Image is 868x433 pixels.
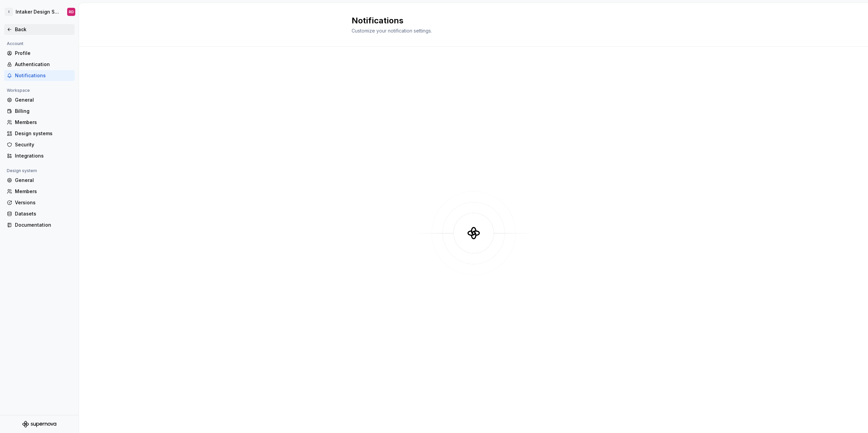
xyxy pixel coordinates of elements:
[4,70,75,81] a: Notifications
[4,24,75,35] a: Back
[15,199,72,206] div: Versions
[4,197,75,208] a: Versions
[15,61,72,68] div: Authentication
[22,421,56,428] svg: Supernova Logo
[352,15,588,26] h2: Notifications
[4,139,75,150] a: Security
[4,48,75,59] a: Profile
[15,108,72,115] div: Billing
[69,9,74,15] div: RD
[4,59,75,70] a: Authentication
[4,128,75,139] a: Design systems
[1,4,77,19] button: IIntaker Design SystemRD
[15,26,72,33] div: Back
[4,167,40,175] div: Design system
[4,117,75,128] a: Members
[15,222,72,228] div: Documentation
[15,50,72,57] div: Profile
[16,8,59,15] div: Intaker Design System
[4,175,75,186] a: General
[352,28,432,34] span: Customize your notification settings.
[15,210,72,217] div: Datasets
[4,220,75,230] a: Documentation
[4,106,75,117] a: Billing
[15,152,72,159] div: Integrations
[4,40,26,48] div: Account
[4,208,75,219] a: Datasets
[4,150,75,161] a: Integrations
[15,177,72,184] div: General
[15,188,72,195] div: Members
[15,141,72,148] div: Security
[15,130,72,137] div: Design systems
[5,8,13,16] div: I
[15,97,72,103] div: General
[15,72,72,79] div: Notifications
[15,119,72,126] div: Members
[4,186,75,197] a: Members
[4,95,75,105] a: General
[4,86,33,95] div: Workspace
